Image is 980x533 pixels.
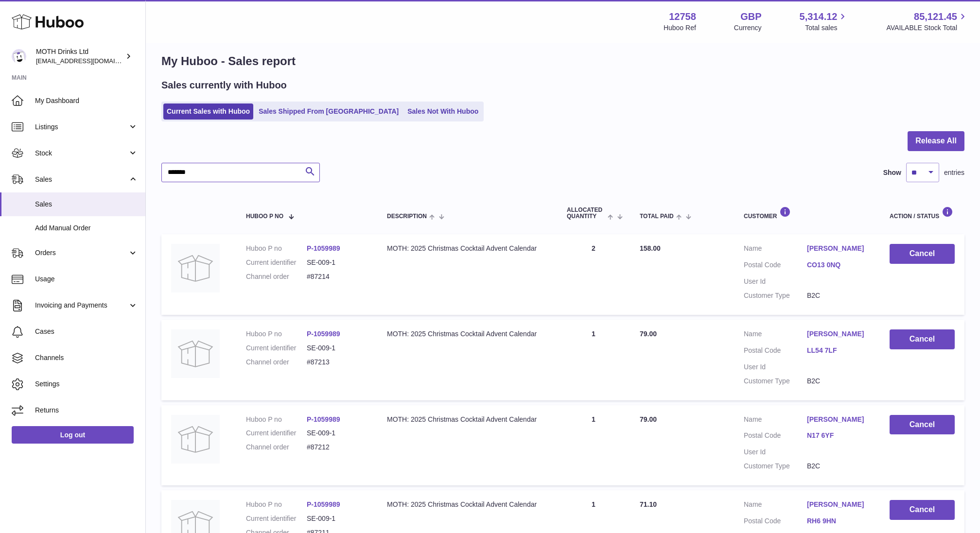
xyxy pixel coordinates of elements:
span: Listings [35,122,128,132]
td: 1 [557,405,630,486]
button: Cancel [890,329,955,349]
span: Cases [35,327,138,336]
dt: User Id [744,277,807,286]
dt: Channel order [246,443,307,452]
span: 5,314.12 [800,10,838,23]
img: no-photo.jpg [171,329,220,378]
button: Cancel [890,500,955,520]
dt: Name [744,415,807,427]
a: CO13 0NQ [807,260,870,270]
a: Sales Not With Huboo [404,103,482,120]
span: AVAILABLE Stock Total [886,23,968,33]
dt: Name [744,500,807,512]
span: 71.10 [640,500,657,508]
a: Sales Shipped From [GEOGRAPHIC_DATA] [255,103,402,120]
span: Orders [35,248,128,258]
dd: B2C [807,291,870,300]
div: MOTH Drinks Ltd [36,47,123,66]
td: 2 [557,234,630,315]
span: 158.00 [640,244,661,252]
dt: Huboo P no [246,500,307,509]
a: Current Sales with Huboo [163,103,253,120]
dt: Current identifier [246,258,307,267]
dt: Customer Type [744,462,807,471]
a: [PERSON_NAME] [807,415,870,424]
dd: B2C [807,377,870,386]
img: no-photo.jpg [171,415,220,464]
a: P-1059989 [307,244,340,252]
dt: Customer Type [744,377,807,386]
dt: Postal Code [744,431,807,443]
dt: Huboo P no [246,329,307,339]
span: 79.00 [640,415,657,423]
div: MOTH: 2025 Christmas Cocktail Advent Calendar [387,415,547,424]
span: 79.00 [640,330,657,338]
dd: #87212 [307,443,367,452]
div: Customer [744,206,870,220]
a: RH6 9HN [807,516,870,526]
button: Release All [908,131,964,151]
dt: Postal Code [744,260,807,272]
img: no-photo.jpg [171,244,220,292]
span: Huboo P no [246,213,283,220]
a: N17 6YF [807,431,870,440]
a: Log out [12,426,134,444]
span: Usage [35,275,138,284]
dt: Name [744,244,807,256]
dt: User Id [744,362,807,372]
div: Huboo Ref [664,23,696,33]
button: Cancel [890,244,955,264]
span: Description [387,213,427,220]
img: orders@mothdrinks.com [12,49,26,64]
span: Sales [35,200,138,209]
dd: #87214 [307,272,367,281]
dd: SE-009-1 [307,514,367,523]
dt: Postal Code [744,346,807,358]
a: 5,314.12 Total sales [800,10,849,33]
span: Channels [35,353,138,362]
h2: Sales currently with Huboo [161,79,287,92]
a: P-1059989 [307,330,340,338]
h1: My Huboo - Sales report [161,53,964,69]
button: Cancel [890,415,955,435]
dt: Channel order [246,272,307,281]
label: Show [883,168,901,177]
dt: User Id [744,447,807,457]
dt: Channel order [246,358,307,367]
td: 1 [557,320,630,400]
dt: Name [744,329,807,341]
span: Invoicing and Payments [35,301,128,310]
span: Sales [35,175,128,184]
dt: Current identifier [246,514,307,523]
div: Currency [734,23,762,33]
span: My Dashboard [35,96,138,105]
div: MOTH: 2025 Christmas Cocktail Advent Calendar [387,244,547,253]
a: LL54 7LF [807,346,870,355]
a: [PERSON_NAME] [807,500,870,509]
dd: SE-009-1 [307,344,367,353]
span: entries [944,168,964,177]
dt: Current identifier [246,429,307,438]
dt: Huboo P no [246,415,307,424]
dt: Huboo P no [246,244,307,253]
span: ALLOCATED Quantity [567,207,605,220]
dd: SE-009-1 [307,258,367,267]
span: Returns [35,406,138,415]
strong: GBP [740,10,761,23]
span: Settings [35,379,138,389]
dd: #87213 [307,358,367,367]
span: 85,121.45 [914,10,957,23]
dd: B2C [807,462,870,471]
a: [PERSON_NAME] [807,244,870,253]
span: Stock [35,149,128,158]
a: P-1059989 [307,415,340,423]
a: P-1059989 [307,500,340,508]
span: Total paid [640,213,674,220]
span: Total sales [805,23,848,33]
strong: 12758 [669,10,696,23]
dt: Postal Code [744,516,807,528]
a: [PERSON_NAME] [807,329,870,339]
div: MOTH: 2025 Christmas Cocktail Advent Calendar [387,329,547,339]
a: 85,121.45 AVAILABLE Stock Total [886,10,968,33]
dt: Current identifier [246,344,307,353]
